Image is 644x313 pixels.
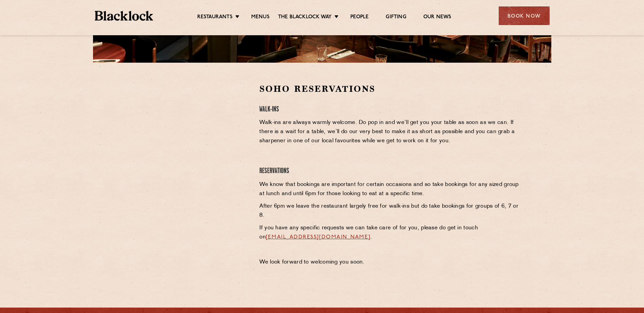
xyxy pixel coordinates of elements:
p: Walk-ins are always warmly welcome. Do pop in and we’ll get you your table as soon as we can. If ... [259,118,520,146]
h2: Soho Reservations [259,83,520,95]
p: After 6pm we leave the restaurant largely free for walk-ins but do take bookings for groups of 6,... [259,202,520,220]
a: People [350,14,369,21]
a: The Blacklock Way [278,14,332,21]
h4: Walk-Ins [259,105,520,114]
p: We know that bookings are important for certain occasions and so take bookings for any sized grou... [259,180,520,199]
img: BL_Textured_Logo-footer-cropped.svg [95,11,153,21]
a: Restaurants [197,14,233,21]
div: Book Now [499,6,550,25]
a: [EMAIL_ADDRESS][DOMAIN_NAME] [266,234,370,240]
a: Our News [423,14,452,21]
a: Gifting [386,14,406,21]
a: Menus [251,14,270,21]
h4: Reservations [259,167,520,176]
iframe: OpenTable make booking widget [149,83,225,185]
p: We look forward to welcoming you soon. [259,258,520,267]
p: If you have any specific requests we can take care of for you, please do get in touch on . [259,224,520,242]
